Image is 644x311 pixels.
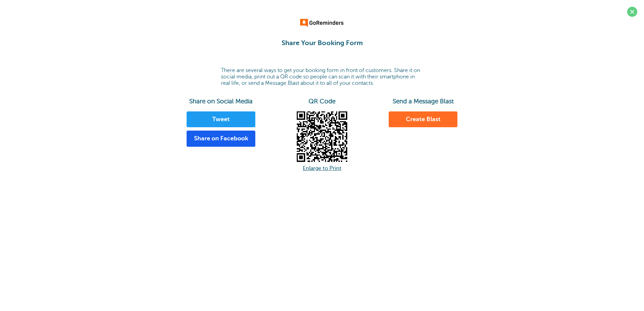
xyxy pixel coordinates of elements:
h3: Share on Social Media [170,98,271,105]
h1: Share Your Booking Form [7,39,637,47]
p: There are several ways to get your booking form in front of customers. Share it on social media, ... [221,67,423,87]
div: https://www.goreminders.com/book/68d19855699b642e [297,111,347,162]
a: Tweet [187,111,255,128]
h3: QR Code [271,98,373,105]
img: j07IAAAAGSURBVAMAPYuiyr7DSrYAAAAASUVORK5CYII= [297,111,347,162]
a: Share on Facebook [187,131,255,147]
a: Enlarge to Print [303,165,342,171]
h3: Send a Message Blast [373,98,474,105]
a: Create Blast [389,111,457,128]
